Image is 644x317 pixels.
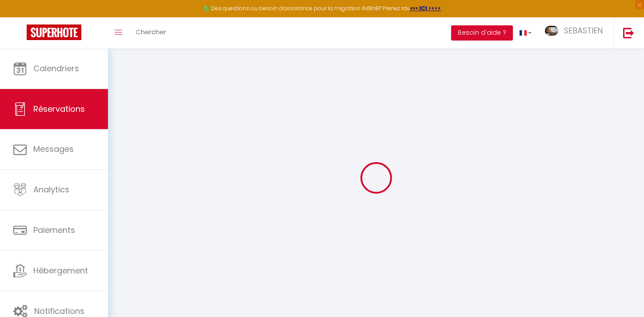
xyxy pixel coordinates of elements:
span: Hébergement [33,265,88,276]
span: SEBASTIEN [564,25,603,36]
img: ... [545,26,558,36]
span: Messages [33,143,74,154]
span: Calendriers [33,63,79,74]
span: Réservations [33,103,85,114]
span: Paiements [33,224,75,236]
img: Super Booking [27,24,81,40]
a: Chercher [129,17,173,49]
a: ... SEBASTIEN [538,17,614,49]
button: Besoin d'aide ? [451,25,513,41]
span: Chercher [136,27,166,37]
img: logout [623,27,634,38]
a: >>> ICI <<<< [410,4,441,12]
span: Notifications [34,305,84,317]
span: Analytics [33,184,69,195]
